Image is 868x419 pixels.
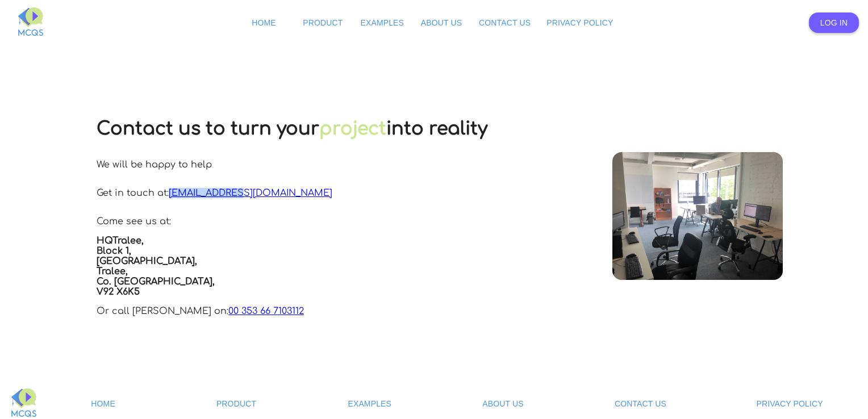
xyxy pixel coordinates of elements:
img: office.jpg [612,152,783,280]
img: MCQS-full.svg [18,7,43,36]
a: Product [298,12,348,33]
p: Get in touch at: [97,188,332,198]
span: Contact Us [479,18,531,27]
a: About Us [416,12,466,33]
a: [EMAIL_ADDRESS][DOMAIN_NAME] [169,188,332,198]
b: HQTralee, Block 1, [GEOGRAPHIC_DATA], Tralee, Co. [GEOGRAPHIC_DATA], V92 X6K5 [97,236,215,297]
p: Come see us at: [97,216,171,227]
a: project [319,119,386,139]
a: Log In [809,12,859,33]
a: 00 353 66 7103112 [228,306,304,316]
h1: Contact us to turn your into reality [97,119,487,139]
span: Home [252,18,276,27]
span: Product [303,18,343,27]
span: About Us [421,18,462,27]
a: Privacy Policy [543,12,616,33]
a: Home [239,12,289,33]
span: Log In [820,18,848,27]
a: Examples [357,12,407,33]
p: Or call [PERSON_NAME] on: [97,306,304,316]
a: Contact Us [475,12,534,33]
span: Examples [360,18,404,27]
p: We will be happy to help [97,160,212,170]
span: Privacy Policy [546,18,613,27]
